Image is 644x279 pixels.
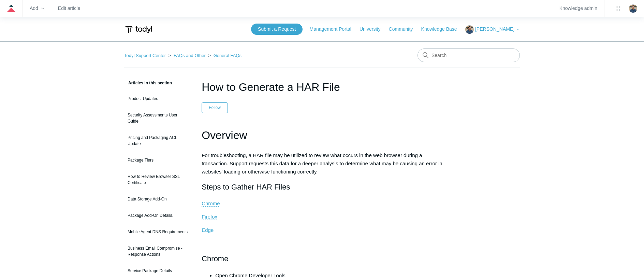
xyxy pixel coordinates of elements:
li: FAQs and Other [167,53,207,58]
a: Edit article [58,6,80,10]
li: General FAQs [207,53,242,58]
a: How to Review Browser SSL Certificate [124,170,191,189]
a: General FAQs [214,53,241,58]
a: Data Storage Add-On [124,193,191,206]
a: Security Assessments User Guide [124,109,191,128]
zd-hc-trigger: Add [30,6,44,10]
a: Package Tiers [124,154,191,167]
a: Submit a Request [251,24,303,35]
p: For troubleshooting, a HAR file may be utilized to review what occurs in the web browser during a... [202,151,442,176]
a: Product Updates [124,92,191,105]
a: University [360,26,387,33]
a: Edge [202,227,214,233]
button: [PERSON_NAME] [465,25,520,34]
a: Chrome [202,200,220,207]
img: Todyl Support Center Help Center home page [124,23,153,36]
a: Firefox [202,214,217,220]
span: Articles in this section [124,81,172,85]
a: Knowledge Base [421,26,464,33]
li: Todyl Support Center [124,53,167,58]
a: Community [389,26,420,33]
a: Knowledge admin [559,6,597,10]
a: Business Email Compromise - Response Actions [124,242,191,261]
a: Pricing and Packaging ACL Update [124,131,191,150]
h2: Chrome [202,253,442,265]
a: Management Portal [310,26,358,33]
input: Search [418,48,520,62]
zd-hc-trigger: Click your profile icon to open the profile menu [629,4,637,13]
h1: How to Generate a HAR File [202,79,442,95]
a: Todyl Support Center [124,53,166,58]
a: FAQs and Other [174,53,206,58]
h2: Steps to Gather HAR Files [202,181,442,193]
a: Package Add-On Details. [124,209,191,222]
h1: Overview [202,127,442,144]
img: user avatar [629,4,637,13]
a: Mobile Agent DNS Requirements [124,225,191,238]
span: [PERSON_NAME] [475,26,514,32]
a: Service Package Details [124,264,191,277]
button: Follow Article [202,102,228,113]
